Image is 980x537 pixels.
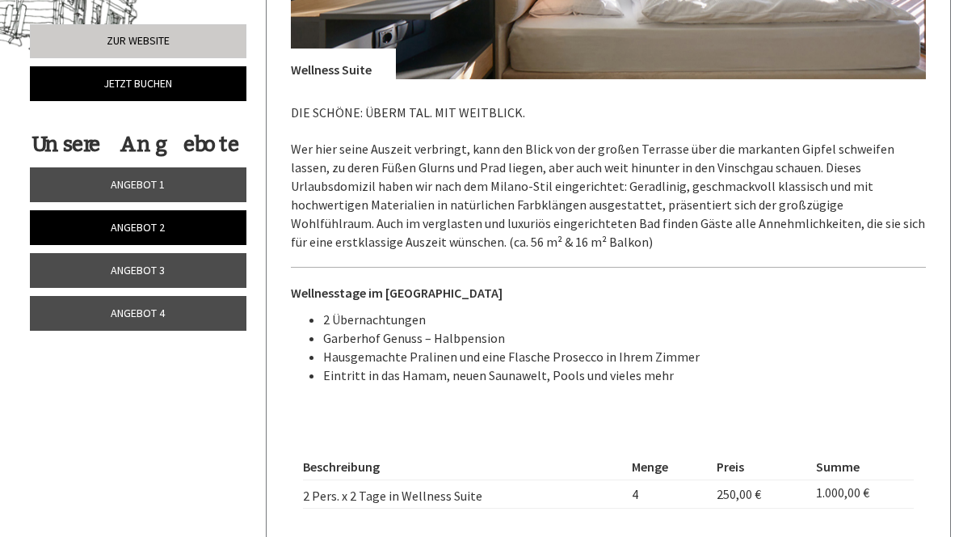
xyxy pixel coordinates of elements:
span: Angebot 1 [111,177,165,192]
th: Summe [810,455,913,480]
td: 1.000,00 € [810,480,913,509]
div: Wellness Suite [291,49,396,79]
li: Garberhof Genuss – Halbpension [323,329,926,348]
td: 2 Pers. x 2 Tage in Wellness Suite [303,480,625,509]
span: Angebot 2 [111,220,165,235]
th: Beschreibung [303,455,625,480]
span: Angebot 3 [111,263,165,277]
span: 250,00 € [717,486,761,502]
span: Angebot 4 [111,306,165,320]
th: Menge [625,455,711,480]
li: Eintritt in das Hamam, neuen Saunawelt, Pools und vieles mehr [323,366,926,385]
li: Hausgemachte Pralinen und eine Flasche Prosecco in Ihrem Zimmer [323,348,926,366]
a: Jetzt buchen [30,66,246,101]
a: Zur Website [30,24,246,58]
p: DIE SCHÖNE: ÜBERM TAL. MIT WEITBLICK. Wer hier seine Auszeit verbringt, kann den Blick von der gr... [291,104,926,252]
li: 2 Übernachtungen [323,311,926,329]
th: Preis [710,455,810,480]
div: Unsere Angebote [30,129,242,159]
td: 4 [625,480,711,509]
strong: Wellnesstage im [GEOGRAPHIC_DATA] [291,285,503,301]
